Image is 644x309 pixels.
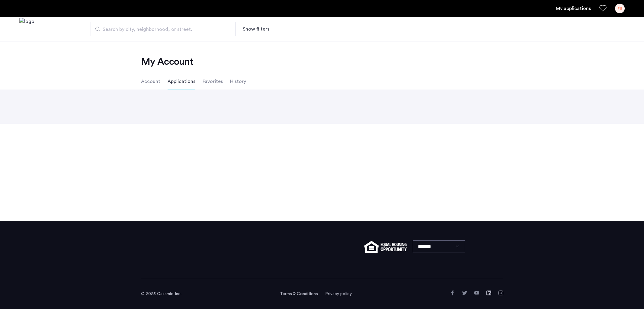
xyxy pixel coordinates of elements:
[498,291,503,295] a: Instagram
[599,5,607,12] a: Favorites
[450,291,455,295] a: Facebook
[141,292,181,296] span: © 2025 Cazamio Inc.
[474,291,479,295] a: YouTube
[91,22,235,36] input: Apartment Search
[556,5,591,12] a: My application
[19,18,34,41] img: logo
[19,18,34,41] a: Cazamio logo
[243,25,269,33] button: Show or hide filters
[141,56,503,68] h2: My Account
[280,291,318,297] a: Terms and conditions
[486,291,491,295] a: LinkedIn
[103,26,219,33] span: Search by city, neighborhood, or street.
[141,73,160,90] li: Account
[325,291,352,297] a: Privacy policy
[168,73,195,90] li: Applications
[230,73,246,90] li: History
[413,240,465,252] select: Language select
[615,4,625,13] div: PS
[203,73,223,90] li: Favorites
[364,241,406,253] img: equal-housing.png
[462,291,467,295] a: Twitter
